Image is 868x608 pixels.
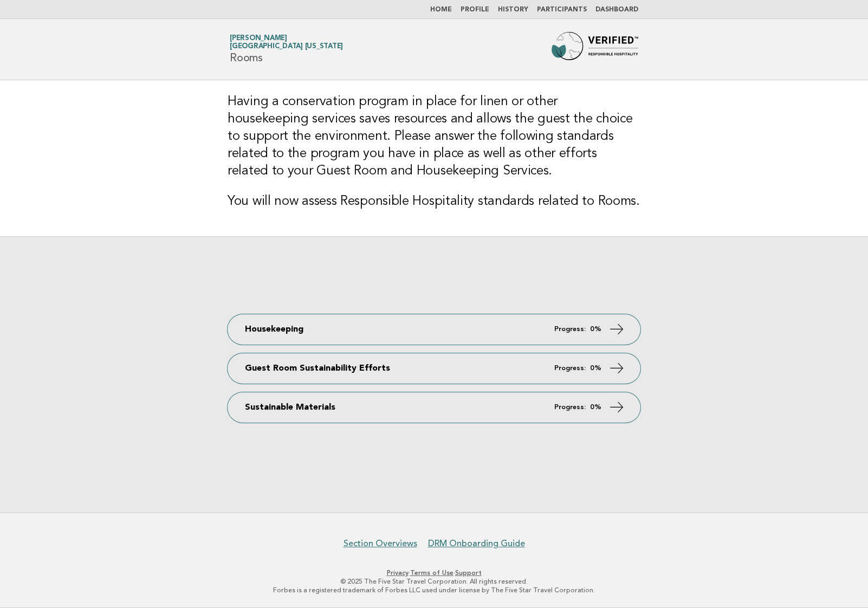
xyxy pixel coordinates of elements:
[537,7,587,13] a: Participants
[228,392,640,423] a: Sustainable Materials Progress: 0%
[228,93,640,180] h3: Having a conservation program in place for linen or other housekeeping services saves resources a...
[410,569,454,577] a: Terms of Use
[230,35,343,63] h1: Rooms
[228,314,640,345] a: Housekeeping Progress: 0%
[590,326,601,333] strong: 0%
[428,538,525,549] a: DRM Onboarding Guide
[590,404,601,411] strong: 0%
[230,43,343,50] span: [GEOGRAPHIC_DATA] [US_STATE]
[590,365,601,372] strong: 0%
[554,326,586,333] em: Progress:
[228,353,640,384] a: Guest Room Sustainability Efforts Progress: 0%
[554,404,586,411] em: Progress:
[461,7,489,13] a: Profile
[498,7,528,13] a: History
[430,7,452,13] a: Home
[230,35,343,50] a: [PERSON_NAME][GEOGRAPHIC_DATA] [US_STATE]
[102,568,766,577] p: · ·
[228,193,640,210] h3: You will now assess Responsible Hospitality standards related to Rooms.
[554,365,586,372] em: Progress:
[344,538,417,549] a: Section Overviews
[455,569,482,577] a: Support
[387,569,409,577] a: Privacy
[102,577,766,586] p: © 2025 The Five Star Travel Corporation. All rights reserved.
[102,586,766,594] p: Forbes is a registered trademark of Forbes LLC used under license by The Five Star Travel Corpora...
[552,32,638,67] img: Forbes Travel Guide
[595,7,638,13] a: Dashboard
